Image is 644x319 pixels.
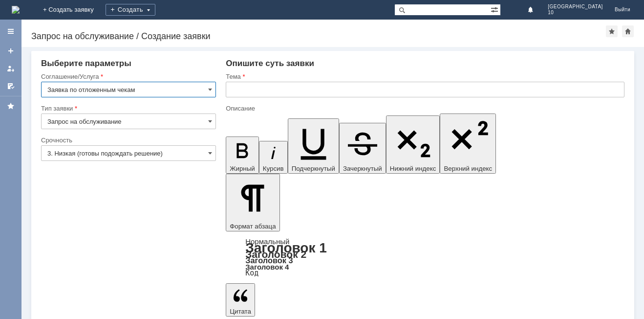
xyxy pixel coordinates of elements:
[12,6,20,14] img: logo
[41,73,214,80] div: Соглашение/Услуга
[288,118,339,174] button: Подчеркнутый
[440,114,496,174] button: Верхний индекс
[230,165,255,172] span: Жирный
[444,165,492,172] span: Верхний индекс
[548,10,603,16] span: 10
[226,73,623,80] div: Тема
[3,43,19,59] a: Создать заявку
[386,115,440,174] button: Нижний индекс
[245,237,289,246] a: Нормальный
[622,25,634,37] div: Сделать домашней страницей
[226,59,314,68] span: Опишите суть заявки
[226,238,624,276] div: Формат абзаца
[106,4,155,16] div: Создать
[245,240,327,255] a: Заголовок 1
[339,123,386,174] button: Зачеркнутый
[263,165,284,172] span: Курсив
[226,174,279,231] button: Формат абзаца
[41,59,131,68] span: Выберите параметры
[3,78,19,94] a: Мои согласования
[226,105,623,112] div: Описание
[491,4,500,14] span: Расширенный поиск
[292,165,335,172] span: Подчеркнутый
[226,283,255,317] button: Цитата
[245,263,289,271] a: Заголовок 4
[41,137,214,143] div: Срочность
[390,165,436,172] span: Нижний индекс
[548,4,603,10] span: [GEOGRAPHIC_DATA]
[230,308,251,315] span: Цитата
[259,141,288,174] button: Курсив
[343,165,382,172] span: Зачеркнутый
[31,31,606,41] div: Запрос на обслуживание / Создание заявки
[12,6,20,14] a: Перейти на домашнюю страницу
[245,249,306,260] a: Заголовок 2
[226,137,259,174] button: Жирный
[245,256,293,265] a: Заголовок 3
[3,61,19,76] a: Мои заявки
[41,105,214,112] div: Тип заявки
[606,25,618,37] div: Добавить в избранное
[245,269,258,277] a: Код
[230,223,276,230] span: Формат абзаца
